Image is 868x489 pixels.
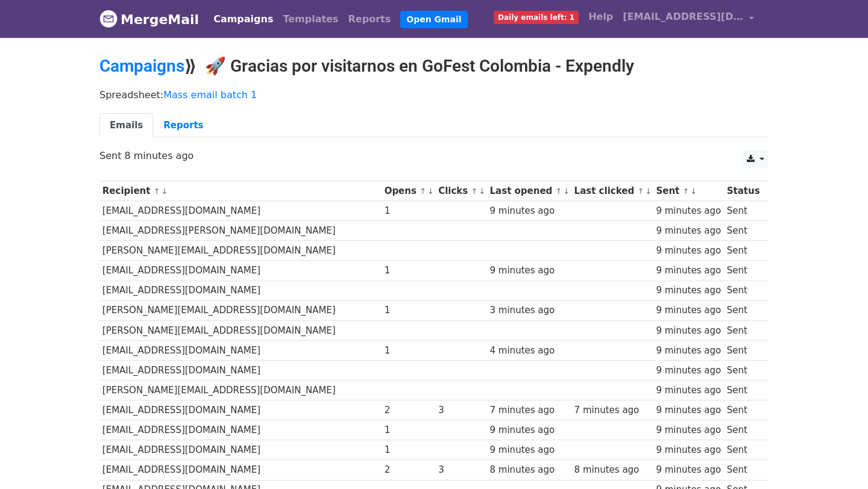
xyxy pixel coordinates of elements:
a: Emails [99,113,153,138]
div: 2 [385,403,433,417]
td: Sent [724,221,763,241]
a: ↓ [427,187,434,196]
div: 9 minutes ago [656,423,721,437]
a: ↓ [645,187,652,196]
h2: ⟫ 🚀 Gracias por visitarnos en GoFest Colombia - Expendly [99,56,769,76]
td: Sent [724,340,763,360]
td: Sent [724,420,763,440]
div: 8 minutes ago [574,463,650,477]
td: [EMAIL_ADDRESS][DOMAIN_NAME] [99,400,382,420]
span: [EMAIL_ADDRESS][DOMAIN_NAME] [623,10,743,24]
div: 3 minutes ago [490,304,568,317]
td: Sent [724,400,763,420]
a: ↓ [563,187,570,196]
td: [PERSON_NAME][EMAIL_ADDRESS][DOMAIN_NAME] [99,381,382,400]
div: 9 minutes ago [656,403,721,417]
div: 3 [438,403,484,417]
td: Sent [724,241,763,261]
td: Sent [724,360,763,380]
div: 7 minutes ago [574,403,650,417]
td: [EMAIL_ADDRESS][PERSON_NAME][DOMAIN_NAME] [99,221,382,241]
td: [EMAIL_ADDRESS][DOMAIN_NAME] [99,440,382,460]
td: [EMAIL_ADDRESS][DOMAIN_NAME] [99,340,382,360]
div: 9 minutes ago [656,204,721,218]
th: Status [724,181,763,201]
td: Sent [724,381,763,400]
div: 1 [385,304,433,317]
div: 9 minutes ago [656,443,721,457]
td: [PERSON_NAME][EMAIL_ADDRESS][DOMAIN_NAME] [99,320,382,340]
div: 1 [385,264,433,278]
td: [EMAIL_ADDRESS][DOMAIN_NAME] [99,420,382,440]
div: 1 [385,423,433,437]
div: 9 minutes ago [490,264,568,278]
a: Daily emails left: 1 [489,5,583,29]
div: 8 minutes ago [490,463,568,477]
a: ↓ [690,187,697,196]
div: 9 minutes ago [656,304,721,317]
div: 9 minutes ago [656,364,721,378]
a: Reports [344,7,396,31]
div: 9 minutes ago [656,264,721,278]
p: Sent 8 minutes ago [99,149,769,162]
div: 4 minutes ago [490,344,568,358]
a: Help [583,5,618,29]
td: Sent [724,440,763,460]
div: 9 minutes ago [656,324,721,338]
a: Open Gmail [400,11,467,28]
th: Last clicked [571,181,653,201]
div: 3 [438,463,484,477]
div: 9 minutes ago [490,443,568,457]
a: Templates [278,7,343,31]
a: ↑ [637,187,644,196]
div: 9 minutes ago [656,344,721,358]
td: [EMAIL_ADDRESS][DOMAIN_NAME] [99,360,382,380]
th: Opens [382,181,436,201]
a: MergeMail [99,7,199,32]
div: 2 [385,463,433,477]
td: [EMAIL_ADDRESS][DOMAIN_NAME] [99,261,382,281]
a: Campaigns [209,7,278,31]
a: Campaigns [99,56,184,76]
div: 9 minutes ago [656,384,721,397]
div: 7 minutes ago [490,403,568,417]
a: [EMAIL_ADDRESS][DOMAIN_NAME] [618,5,759,33]
a: ↓ [479,187,485,196]
a: ↑ [683,187,690,196]
td: Sent [724,281,763,301]
div: 9 minutes ago [490,423,568,437]
th: Sent [653,181,724,201]
div: 9 minutes ago [656,224,721,238]
a: ↑ [154,187,160,196]
a: ↑ [420,187,426,196]
td: [EMAIL_ADDRESS][DOMAIN_NAME] [99,201,382,221]
a: ↓ [161,187,168,196]
a: ↑ [471,187,478,196]
div: 1 [385,344,433,358]
div: 1 [385,204,433,218]
td: Sent [724,320,763,340]
th: Last opened [487,181,571,201]
a: Mass email batch 1 [163,89,257,101]
a: ↑ [556,187,562,196]
td: [PERSON_NAME][EMAIL_ADDRESS][DOMAIN_NAME] [99,301,382,320]
td: Sent [724,201,763,221]
div: 9 minutes ago [656,463,721,477]
div: 9 minutes ago [656,284,721,297]
a: Reports [153,113,213,138]
div: 1 [385,443,433,457]
img: MergeMail logo [99,10,118,28]
td: [EMAIL_ADDRESS][DOMAIN_NAME] [99,460,382,480]
td: [EMAIL_ADDRESS][DOMAIN_NAME] [99,281,382,301]
td: [PERSON_NAME][EMAIL_ADDRESS][DOMAIN_NAME] [99,241,382,261]
th: Recipient [99,181,382,201]
div: 9 minutes ago [490,204,568,218]
th: Clicks [435,181,486,201]
p: Spreadsheet: [99,89,769,101]
div: 9 minutes ago [656,244,721,258]
td: Sent [724,301,763,320]
td: Sent [724,460,763,480]
td: Sent [724,261,763,281]
span: Daily emails left: 1 [494,11,579,24]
